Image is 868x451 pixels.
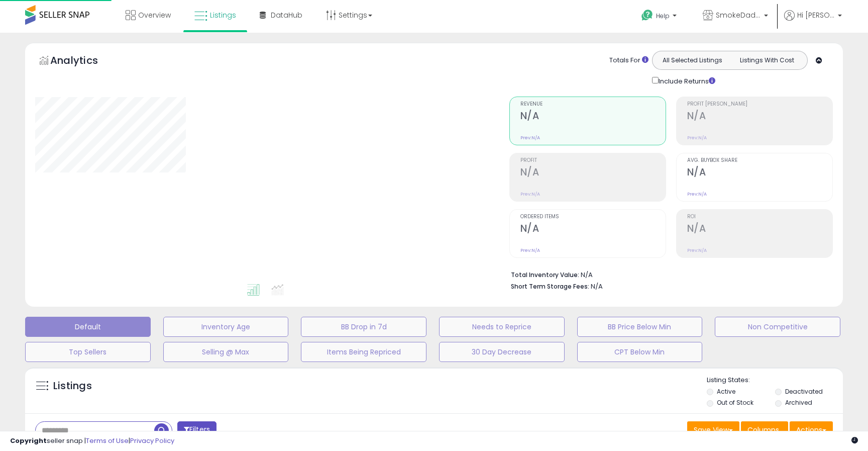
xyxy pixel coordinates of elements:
[687,247,707,253] small: Prev: N/A
[520,102,666,107] span: Revenue
[439,317,565,337] button: Needs to Reprice
[609,56,648,65] div: Totals For
[577,342,703,362] button: CPT Below Min
[656,12,670,20] span: Help
[644,75,727,86] div: Include Returns
[520,191,540,197] small: Prev: N/A
[50,53,118,70] h5: Analytics
[729,54,804,67] button: Listings With Cost
[784,10,842,33] a: Hi [PERSON_NAME]
[25,317,151,337] button: Default
[163,342,289,362] button: Selling @ Max
[715,317,840,337] button: Non Competitive
[271,10,302,20] span: DataHub
[520,214,666,220] span: Ordered Items
[716,10,761,20] span: SmokeDaddy LLC
[138,10,171,20] span: Overview
[687,158,832,163] span: Avg. Buybox Share
[439,342,565,362] button: 30 Day Decrease
[210,10,236,20] span: Listings
[520,110,666,124] h2: N/A
[655,54,730,67] button: All Selected Listings
[511,270,579,279] b: Total Inventory Value:
[520,223,666,236] h2: N/A
[687,223,832,236] h2: N/A
[520,135,540,141] small: Prev: N/A
[577,317,703,337] button: BB Price Below Min
[687,102,832,107] span: Profit [PERSON_NAME]
[687,110,832,124] h2: N/A
[797,10,835,20] span: Hi [PERSON_NAME]
[511,268,825,280] li: N/A
[301,317,426,337] button: BB Drop in 7d
[591,282,603,291] span: N/A
[520,158,666,163] span: Profit
[301,342,426,362] button: Items Being Repriced
[520,166,666,180] h2: N/A
[25,342,151,362] button: Top Sellers
[641,9,654,22] i: Get Help
[687,214,832,220] span: ROI
[633,2,687,33] a: Help
[10,436,47,445] strong: Copyright
[163,317,289,337] button: Inventory Age
[520,247,540,253] small: Prev: N/A
[511,282,589,291] b: Short Term Storage Fees:
[687,191,707,197] small: Prev: N/A
[687,135,707,141] small: Prev: N/A
[687,166,832,180] h2: N/A
[10,436,174,446] div: seller snap | |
